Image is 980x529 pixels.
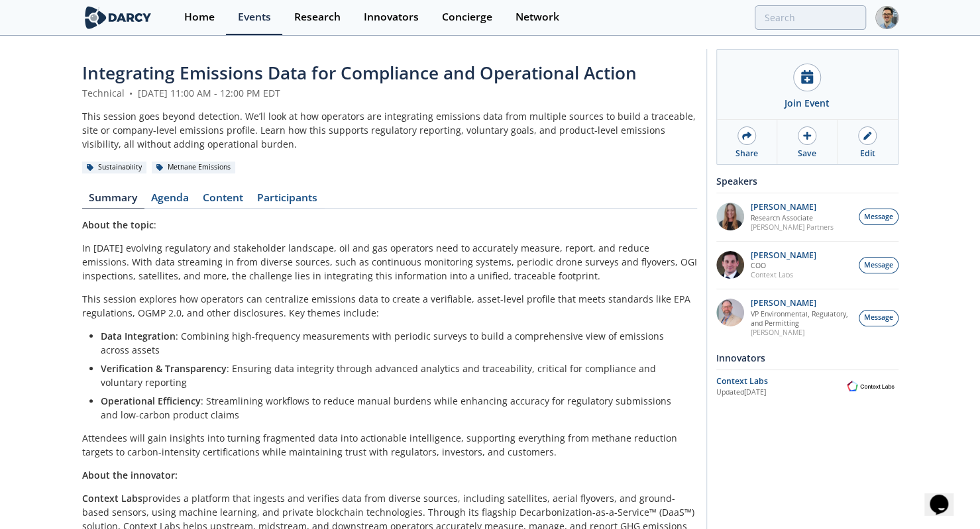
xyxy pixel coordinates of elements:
div: Share [735,148,758,160]
li: : Streamlining workflows to reduce manual burdens while enhancing accuracy for regulatory submiss... [101,394,688,422]
p: Attendees will gain insights into turning fragmented data into actionable intelligence, supportin... [82,431,697,459]
div: This session goes beyond detection. We’ll look at how operators are integrating emissions data fr... [82,109,697,151]
img: Context Labs [843,379,898,394]
div: Innovators [364,12,419,23]
p: In [DATE] evolving regulatory and stakeholder landscape, oil and gas operators need to accurately... [82,241,697,283]
p: Context Labs [751,270,816,279]
div: Network [516,12,559,23]
strong: Operational Efficiency [101,395,201,407]
li: : Combining high-frequency measurements with periodic surveys to build a comprehensive view of em... [101,329,688,357]
div: Join Event [785,96,830,110]
img: ed2b4adb-f152-4947-b39b-7b15fa9ececc [716,299,744,326]
p: : [82,218,697,232]
span: • [127,87,135,99]
strong: About the topic [82,218,154,231]
p: [PERSON_NAME] Partners [751,222,834,232]
span: Message [864,260,893,271]
a: Edit [838,120,897,164]
div: Save [798,148,816,160]
div: Home [184,12,215,23]
div: Edit [860,148,875,160]
strong: Data Integration [101,330,176,342]
img: 1e06ca1f-8078-4f37-88bf-70cc52a6e7bd [716,203,744,230]
p: Research Associate [751,213,834,222]
p: [PERSON_NAME] [751,203,834,212]
div: Innovators [716,346,898,369]
p: VP Environmental, Regulatory, and Permitting [751,309,851,328]
span: Integrating Emissions Data for Compliance and Operational Action [82,61,637,85]
input: Advanced Search [755,5,866,30]
div: Methane Emissions [152,162,236,173]
p: [PERSON_NAME] [751,299,851,308]
a: Content [196,193,250,209]
div: Research [294,12,341,23]
strong: Verification & Transparency [101,362,227,375]
button: Message [859,209,898,225]
a: Agenda [144,193,196,209]
p: COO [751,261,816,270]
p: [PERSON_NAME] [751,328,851,337]
span: Message [864,212,893,222]
strong: About the innovator: [82,469,178,481]
img: 501ea5c4-0272-445a-a9c3-1e215b6764fd [716,251,744,279]
a: Participants [250,193,325,209]
a: Context Labs Updated[DATE] Context Labs [716,375,898,398]
button: Message [859,257,898,273]
a: Summary [82,193,144,209]
div: Events [238,12,271,23]
iframe: chat widget [924,476,967,516]
div: Technical [DATE] 11:00 AM - 12:00 PM EDT [82,86,697,100]
strong: Context Labs [82,492,142,505]
p: This session explores how operators can centralize emissions data to create a verifiable, asset-l... [82,292,697,320]
div: Updated [DATE] [716,387,843,398]
span: Message [864,313,893,323]
li: : Ensuring data integrity through advanced analytics and traceability, critical for compliance an... [101,361,688,389]
button: Message [859,310,898,326]
div: Context Labs [716,375,843,387]
img: Profile [875,6,898,29]
div: Speakers [716,169,898,193]
div: Concierge [442,12,492,23]
div: Sustainability [82,162,147,173]
img: logo-wide.svg [82,6,154,29]
p: [PERSON_NAME] [751,251,816,260]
